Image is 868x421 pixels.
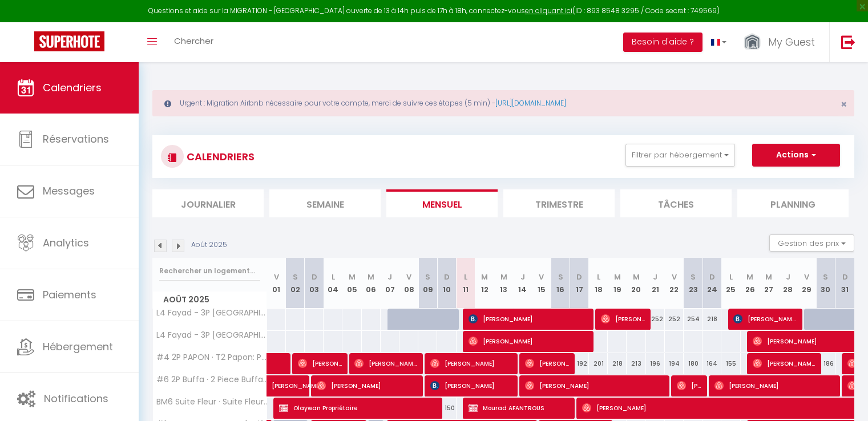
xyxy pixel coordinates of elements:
[721,258,740,309] th: 25
[312,272,317,282] abbr: D
[570,258,589,309] th: 17
[653,272,657,282] abbr: J
[841,97,847,111] span: ×
[324,258,342,309] th: 04
[703,353,721,374] div: 164
[155,398,269,406] span: BM6 Suite Fleur · Suite Fleur 3P Centrale/Terrasse, Clim & WIFI
[558,272,563,282] abbr: S
[43,288,96,302] span: Paiements
[418,258,437,309] th: 09
[646,258,665,309] th: 21
[576,272,582,282] abbr: D
[665,258,684,309] th: 22
[155,353,269,362] span: #4 2P PAPON · T2 Papon: Parking- climatisé - terrasse & wifi
[152,90,854,116] div: Urgent : Migration Airbnb nécessaire pour votre compte, merci de suivre ces étapes (5 min) -
[437,398,456,419] div: 150
[500,272,507,282] abbr: M
[741,258,760,309] th: 26
[614,272,621,282] abbr: M
[570,353,589,374] div: 192
[753,353,815,374] span: [PERSON_NAME]
[305,258,324,309] th: 03
[551,258,570,309] th: 16
[601,308,645,330] span: [PERSON_NAME]
[804,272,809,282] abbr: V
[539,272,544,282] abbr: V
[44,391,108,406] span: Notifications
[842,272,848,282] abbr: D
[155,309,269,317] span: L4 Fayad - 3P [GEOGRAPHIC_DATA], [GEOGRAPHIC_DATA]/AC &2Balcons
[503,189,615,217] li: Trimestre
[691,272,696,282] abbr: S
[457,258,475,309] th: 11
[354,353,417,374] span: [PERSON_NAME]
[703,309,721,330] div: 218
[406,272,411,282] abbr: V
[191,240,227,250] p: Août 2025
[589,353,608,374] div: 201
[532,258,551,309] th: 15
[760,258,778,309] th: 27
[709,272,715,282] abbr: D
[633,272,640,282] abbr: M
[368,272,374,282] abbr: M
[665,309,684,330] div: 252
[317,375,417,396] span: [PERSON_NAME]
[646,353,665,374] div: 196
[525,353,569,374] span: [PERSON_NAME]
[342,258,361,309] th: 05
[184,144,255,169] h3: CALENDRIERS
[174,35,213,47] span: Chercher
[733,308,796,330] span: [PERSON_NAME]
[665,353,684,374] div: 194
[684,258,703,309] th: 23
[765,272,772,282] abbr: M
[43,236,89,250] span: Analytics
[464,272,467,282] abbr: L
[835,258,854,309] th: 31
[684,353,703,374] div: 180
[620,189,732,217] li: Tâches
[332,272,335,282] abbr: L
[43,184,95,198] span: Messages
[399,258,418,309] th: 08
[43,339,113,354] span: Hébergement
[525,375,663,396] span: [PERSON_NAME]
[481,272,488,282] abbr: M
[520,272,525,282] abbr: J
[155,375,269,384] span: #6 2P Buffa · 2 Piece Buffa 2 min de la mer,centrale/Clim&Balcon
[627,258,645,309] th: 20
[444,272,450,282] abbr: D
[721,353,740,374] div: 155
[729,272,733,282] abbr: L
[597,272,600,282] abbr: L
[752,144,840,167] button: Actions
[155,331,269,339] span: L4 Fayad - 3P [GEOGRAPHIC_DATA], [GEOGRAPHIC_DATA]/AC &2Balcons
[823,272,828,282] abbr: S
[816,353,835,374] div: 186
[153,292,267,308] span: Août 2025
[778,258,797,309] th: 28
[797,258,816,309] th: 29
[769,234,854,252] button: Gestion des prix
[627,353,645,374] div: 213
[437,258,456,309] th: 10
[267,375,286,397] a: [PERSON_NAME]
[272,369,324,391] span: [PERSON_NAME]
[274,272,279,282] abbr: V
[677,375,702,396] span: [PERSON_NAME]
[684,309,703,330] div: 254
[165,22,222,62] a: Chercher
[841,99,847,110] button: Close
[623,33,703,52] button: Besoin d'aide ?
[841,35,855,49] img: logout
[525,6,572,15] a: en cliquant ici
[589,258,608,309] th: 18
[469,330,588,352] span: [PERSON_NAME]
[608,353,627,374] div: 218
[735,22,829,62] a: ... My Guest
[34,31,104,51] img: Super Booking
[469,308,588,330] span: [PERSON_NAME]
[279,397,436,419] span: Olaywan Propriétaire
[494,258,513,309] th: 13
